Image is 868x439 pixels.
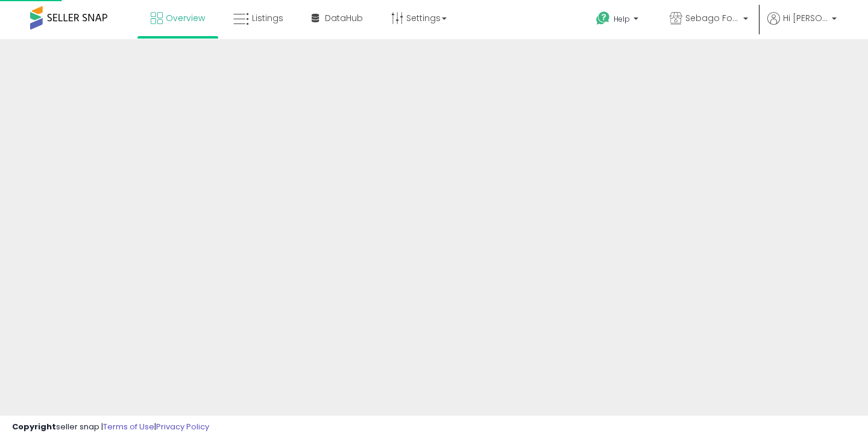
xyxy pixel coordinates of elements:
[587,2,650,39] a: Help
[12,422,209,433] div: seller snap | |
[252,12,283,24] span: Listings
[614,14,630,24] span: Help
[156,421,209,432] a: Privacy Policy
[325,12,363,24] span: DataHub
[12,421,56,432] strong: Copyright
[596,11,611,26] i: Get Help
[685,12,740,24] span: Sebago Foods
[783,12,828,24] span: Hi [PERSON_NAME]
[103,421,154,432] a: Terms of Use
[767,12,837,39] a: Hi [PERSON_NAME]
[166,12,205,24] span: Overview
